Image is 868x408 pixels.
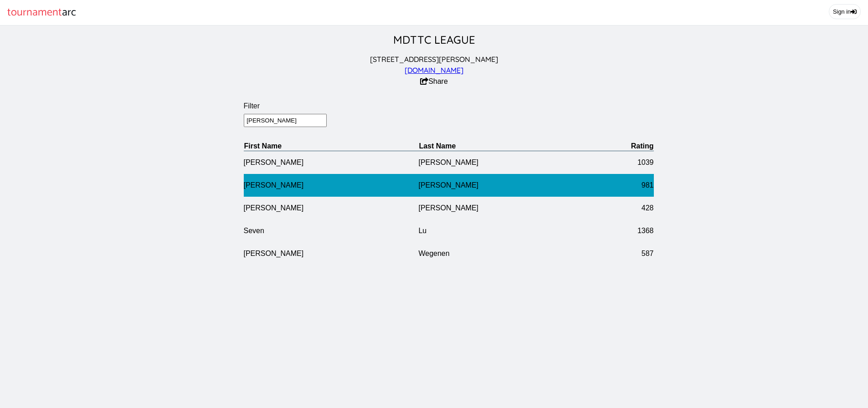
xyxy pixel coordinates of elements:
label: Filter [244,102,654,110]
span: arc [62,4,76,21]
td: [PERSON_NAME] [418,197,593,219]
td: Seven [244,219,419,242]
td: 981 [593,174,653,197]
td: Lu [418,219,593,242]
td: 587 [593,242,653,265]
button: Share [420,77,448,86]
td: 428 [593,197,653,219]
td: Wegenen [418,242,593,265]
th: Rating [593,142,653,151]
td: [PERSON_NAME] [418,174,593,197]
td: [PERSON_NAME] [244,197,419,219]
th: First Name [244,142,419,151]
td: 1368 [593,219,653,242]
a: tournamentarc [7,4,76,21]
a: MDTTC LEAGUE [393,33,475,46]
td: 1039 [593,151,653,174]
span: tournament [7,4,62,21]
td: [PERSON_NAME] [244,151,419,174]
td: [PERSON_NAME] [244,242,419,265]
th: Last Name [418,142,593,151]
td: [PERSON_NAME] [244,174,419,197]
a: [DOMAIN_NAME] [405,66,463,75]
td: [PERSON_NAME] [418,151,593,174]
a: Sign in [829,4,861,19]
